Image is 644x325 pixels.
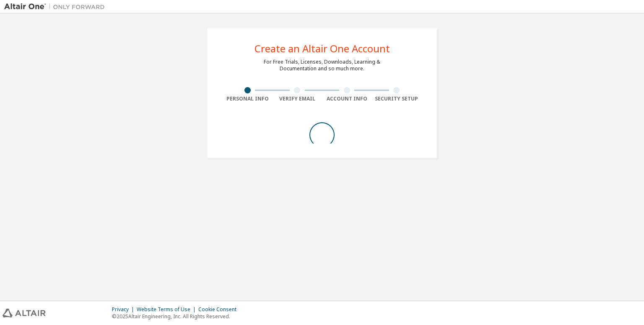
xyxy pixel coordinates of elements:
div: Personal Info [223,95,273,102]
div: Website Terms of Use [137,306,198,313]
div: Account Info [322,95,372,102]
img: Altair One [4,3,109,11]
div: Verify Email [273,95,322,102]
div: For Free Trials, Licenses, Downloads, Learning & Documentation and so much more. [264,59,380,72]
img: altair_logo.svg [3,309,46,317]
div: Cookie Consent [198,306,241,313]
p: © 2025 Altair Engineering, Inc. All Rights Reserved. [112,313,241,320]
div: Privacy [112,306,137,313]
div: Security Setup [372,95,422,102]
div: Create an Altair One Account [254,44,390,54]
